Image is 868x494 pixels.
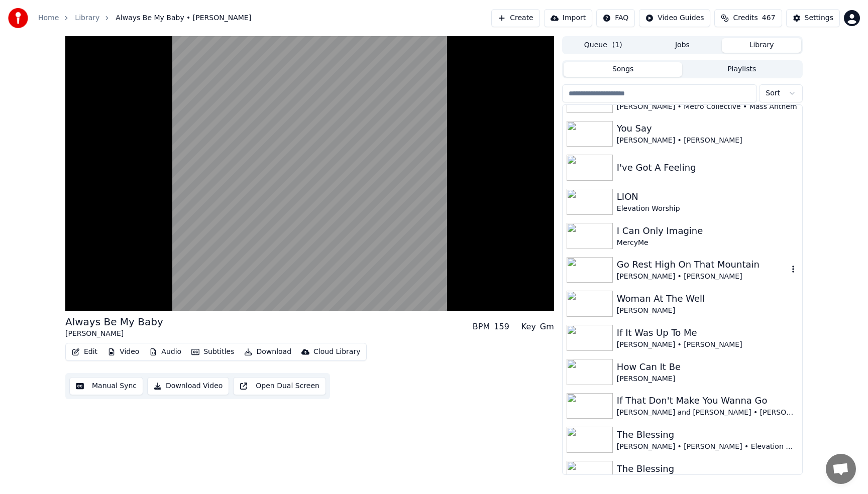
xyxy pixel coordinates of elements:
button: Playlists [682,62,801,77]
a: Home [38,13,59,23]
div: Cloud Library [313,347,360,357]
button: Import [544,9,592,27]
button: Open Dual Screen [233,377,326,395]
button: Jobs [643,38,722,53]
div: The Blessing [617,428,798,442]
button: Settings [786,9,840,27]
button: Video [103,345,143,359]
a: Library [75,13,99,23]
button: Create [491,9,540,27]
div: [PERSON_NAME] • [PERSON_NAME] [617,340,798,350]
span: Credits [733,13,757,23]
span: Always Be My Baby • [PERSON_NAME] [116,13,251,23]
div: [PERSON_NAME] [65,329,163,339]
div: [PERSON_NAME] • Metro Collective • Mass Anthem [617,102,798,112]
span: ( 1 ) [612,40,622,50]
div: I've Got A Feeling [617,161,798,175]
button: Edit [68,345,101,359]
div: I Can Only Imagine [617,224,798,238]
div: Gm [540,321,554,333]
div: [PERSON_NAME] [617,306,798,316]
div: Settings [805,13,833,23]
div: Elevation Worship [617,204,798,214]
div: [PERSON_NAME] • [PERSON_NAME] • Elevation Worship [617,442,798,452]
button: FAQ [596,9,635,27]
div: [PERSON_NAME] and [PERSON_NAME] • [PERSON_NAME] [617,408,798,418]
button: Manual Sync [69,377,143,395]
div: Always Be My Baby [65,315,163,329]
button: Songs [564,62,683,77]
div: 159 [494,321,509,333]
button: Subtitles [187,345,238,359]
button: Credits467 [714,9,782,27]
div: [PERSON_NAME] [617,374,798,384]
div: [PERSON_NAME] • [PERSON_NAME] [617,136,798,146]
button: Audio [145,345,185,359]
div: BPM [473,321,490,333]
button: Download [240,345,295,359]
div: How Can It Be [617,360,798,374]
img: youka [8,8,28,28]
span: 467 [762,13,776,23]
div: Open chat [826,454,856,484]
div: If It Was Up To Me [617,326,798,340]
div: If That Don't Make You Wanna Go [617,394,798,408]
nav: breadcrumb [38,13,251,23]
div: LION [617,190,798,204]
span: Sort [766,88,780,98]
div: MercyMe [617,238,798,248]
div: [PERSON_NAME] • [PERSON_NAME] [617,272,788,282]
div: Go Rest High On That Mountain [617,258,788,272]
div: Woman At The Well [617,292,798,306]
button: Library [722,38,801,53]
button: Video Guides [639,9,710,27]
button: Queue [564,38,643,53]
div: The Blessing [617,462,798,476]
button: Download Video [147,377,229,395]
div: You Say [617,121,798,136]
div: Key [521,321,536,333]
